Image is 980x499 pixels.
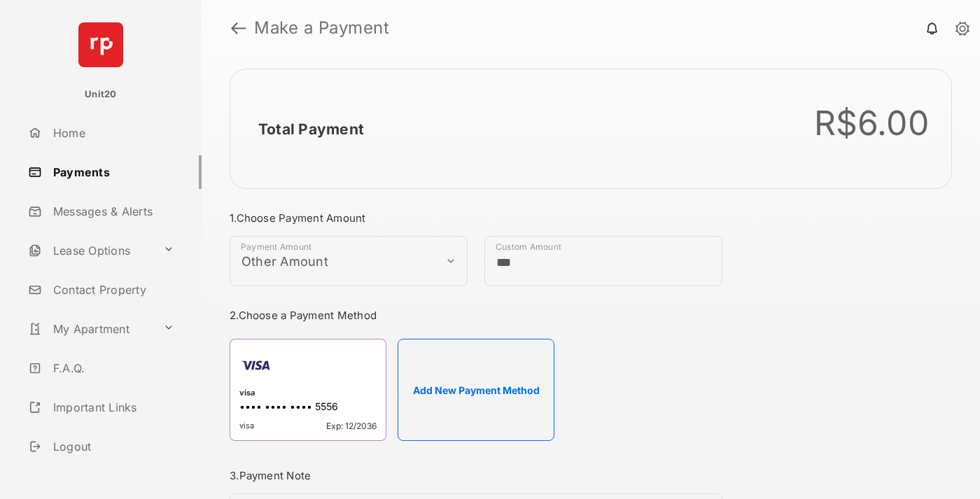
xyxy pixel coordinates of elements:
[22,351,202,385] a: F.A.Q.
[239,388,377,400] div: visa
[254,20,389,36] strong: Make a Payment
[85,87,117,101] p: Unit20
[239,400,377,415] div: •••• •••• •••• 5556
[22,273,202,307] a: Contact Property
[230,469,722,482] h3: 3. Payment Note
[22,312,157,346] a: My Apartment
[22,116,202,150] a: Home
[22,234,157,267] a: Lease Options
[78,22,123,67] img: svg+xml;base64,PHN2ZyB4bWxucz0iaHR0cDovL3d3dy53My5vcmcvMjAwMC9zdmciIHdpZHRoPSI2NCIgaGVpZ2h0PSI2NC...
[22,155,202,189] a: Payments
[814,103,930,143] div: R$6.00
[258,120,364,138] h2: Total Payment
[22,391,180,424] a: Important Links
[230,339,386,441] div: visa•••• •••• •••• 5556visaExp: 12/2036
[22,195,202,228] a: Messages & Alerts
[22,430,202,463] a: Logout
[230,211,722,225] h3: 1. Choose Payment Amount
[326,421,377,431] span: Exp: 12/2036
[239,421,254,431] span: visa
[398,339,554,441] button: Add New Payment Method
[230,309,722,322] h3: 2. Choose a Payment Method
